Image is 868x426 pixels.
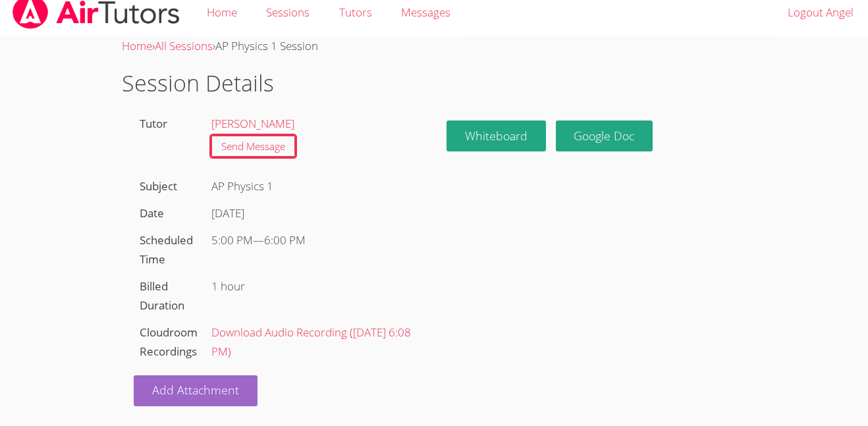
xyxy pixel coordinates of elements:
[264,232,306,248] span: 6:00 PM
[122,67,747,100] h1: Session Details
[206,173,421,200] div: AP Physics 1
[211,204,416,223] div: [DATE]
[122,38,152,53] a: Home
[447,120,546,151] button: Whiteboard
[211,231,416,250] div: —
[140,205,164,221] label: Date
[211,116,294,131] a: [PERSON_NAME]
[140,232,193,267] label: Scheduled Time
[134,375,258,406] a: Add Attachment
[140,325,198,359] label: Cloudroom Recordings
[401,5,450,20] span: Messages
[155,38,213,53] a: All Sessions
[211,232,253,248] span: 5:00 PM
[211,325,411,359] a: Download Audio Recording ([DATE] 6:08 PM)
[556,120,653,151] a: Google Doc
[140,116,167,131] label: Tutor
[122,37,747,56] div: › ›
[140,178,177,194] label: Subject
[211,136,295,157] a: Send Message
[140,279,184,313] label: Billed Duration
[206,273,421,300] div: 1 hour
[215,38,318,53] span: AP Physics 1 Session
[211,325,411,359] span: [DATE] 6:08 PM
